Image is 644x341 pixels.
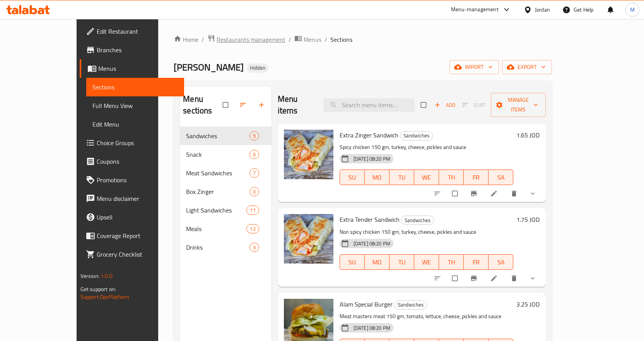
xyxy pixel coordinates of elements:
[414,170,439,185] button: WE
[368,172,386,183] span: MO
[174,34,552,45] nav: breadcrumb
[448,186,464,201] span: Select to update
[417,172,436,183] span: WE
[389,170,414,185] button: TU
[97,45,178,55] span: Branches
[80,152,184,171] a: Coupons
[491,93,546,117] button: Manage items
[80,41,184,59] a: Branches
[439,254,464,270] button: TH
[368,257,386,268] span: MO
[180,182,271,201] div: Box Zinger0
[186,150,249,159] span: Snack
[97,231,178,240] span: Coverage Report
[294,34,321,45] a: Menus
[186,131,249,141] span: Sandwiches
[343,172,362,183] span: SU
[529,190,536,197] svg: Show Choices
[524,270,543,287] button: show more
[350,240,393,247] span: [DATE] 08:20 PM
[92,82,178,92] span: Sections
[529,274,536,282] svg: Show Choices
[365,254,389,270] button: MO
[340,142,513,152] p: Spicy chicken 150 gm, turkey, cheese, pickles and sauce
[247,225,258,233] span: 12
[516,214,540,225] h6: 1.75 JOD
[97,27,178,36] span: Edit Restaurant
[456,62,493,72] span: import
[490,274,499,282] a: Edit menu item
[489,254,513,270] button: SA
[502,60,552,74] button: export
[80,171,184,189] a: Promotions
[448,271,464,286] span: Select to update
[451,5,499,14] div: Menu-management
[86,96,184,115] a: Full Menu View
[340,129,398,141] span: Extra Zinger Sandwich
[414,254,439,270] button: WE
[253,96,272,113] button: Add section
[247,207,258,214] span: 11
[97,250,178,259] span: Grocery Checklist
[304,35,321,44] span: Menus
[180,201,271,219] div: Light Sandwiches11
[250,244,259,251] span: 3
[80,59,184,78] a: Menus
[92,101,178,110] span: Full Menu View
[325,35,327,44] li: /
[97,175,178,185] span: Promotions
[497,95,540,115] span: Manage items
[180,127,271,145] div: Sandwiches9
[97,212,178,222] span: Upsell
[250,132,259,140] span: 9
[389,254,414,270] button: TU
[289,35,291,44] li: /
[442,172,461,183] span: TH
[432,99,457,111] button: Add
[340,312,513,321] p: Meat masters meat 150 gm, tomato, lettuce, cheese, pickles and sauce
[467,172,485,183] span: FR
[457,99,491,111] span: Select section first
[174,35,198,44] a: Home
[524,185,543,202] button: show more
[186,243,249,252] div: Drinks
[80,22,184,41] a: Edit Restaurant
[250,151,259,158] span: 6
[180,164,271,182] div: Meat Sandwiches7
[80,189,184,208] a: Menu disclaimer
[278,93,314,117] h2: Menu items
[464,170,489,185] button: FR
[465,185,484,202] button: Branch-specific-item
[393,257,411,268] span: TU
[416,98,432,112] span: Select section
[180,219,271,238] div: Meals12
[400,131,433,141] div: Sandwiches
[365,170,389,185] button: MO
[174,58,244,76] span: [PERSON_NAME]
[97,194,178,203] span: Menu disclaimer
[340,227,513,237] p: Non spicy chicken 150 gm, turkey, cheese, pickles and sauce
[492,257,510,268] span: SA
[417,257,436,268] span: WE
[508,62,546,72] span: export
[249,187,259,196] div: items
[401,216,434,225] div: Sandwiches
[340,298,393,310] span: Alam Special Burger
[467,257,485,268] span: FR
[186,187,249,196] div: Box Zinger
[98,64,178,73] span: Menus
[249,150,259,159] div: items
[180,123,271,260] nav: Menu sections
[217,35,285,44] span: Restaurants management
[340,214,400,225] span: Extra Tender Sandwich
[246,224,259,233] div: items
[535,5,550,14] div: Jordan
[247,65,268,71] span: Hidden
[202,35,204,44] li: /
[630,5,635,14] span: M
[489,170,513,185] button: SA
[186,206,246,215] div: Light Sandwiches
[80,284,116,294] span: Get support on:
[506,185,524,202] button: delete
